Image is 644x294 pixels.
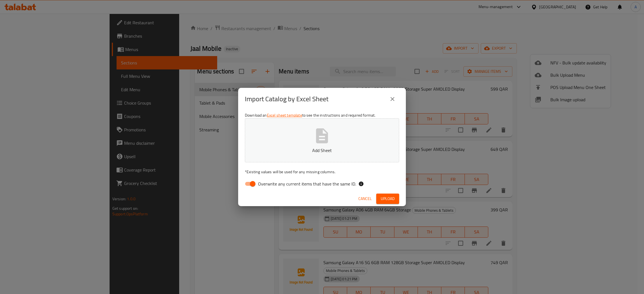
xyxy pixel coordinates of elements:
div: Download an to see the instructions and required format. [238,110,406,191]
p: Add Sheet [254,147,390,154]
p: Existing values will be used for any missing columns. [245,169,399,175]
button: close [386,92,399,106]
span: Cancel [358,195,372,202]
span: Overwrite any current items that have the same ID. [258,180,356,187]
h2: Import Catalog by Excel Sheet [245,95,328,103]
button: Cancel [356,194,374,204]
svg: If the overwrite option isn't selected, then the items that match an existing ID will be ignored ... [358,181,364,187]
button: Upload [376,194,399,204]
a: Excel sheet template [267,112,302,119]
span: Upload [381,195,395,202]
button: Add Sheet [245,118,399,162]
